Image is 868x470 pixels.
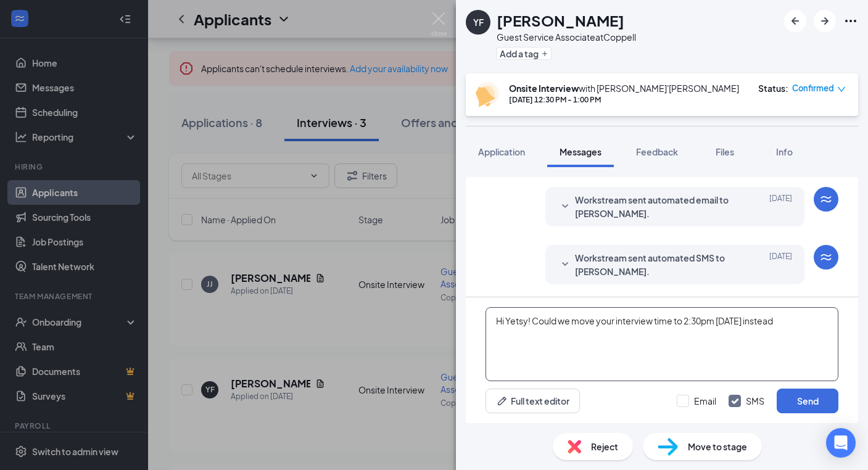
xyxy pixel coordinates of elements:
div: Guest Service Associate at Coppell [497,31,636,43]
span: [DATE] [769,193,792,220]
b: Onsite Interview [509,83,579,94]
span: [DATE] [769,251,792,278]
button: PlusAdd a tag [497,47,552,60]
span: Info [776,146,793,157]
span: down [837,85,846,94]
div: YF [473,16,484,28]
svg: Ellipses [843,14,858,28]
button: Send [777,389,838,413]
svg: WorkstreamLogo [819,250,833,265]
span: Messages [560,146,601,157]
svg: ArrowLeftNew [788,14,803,28]
button: Full text editorPen [486,389,580,413]
div: Open Intercom Messenger [826,428,856,458]
div: with [PERSON_NAME]'[PERSON_NAME] [509,82,739,94]
svg: ArrowRight [817,14,832,28]
textarea: Hi Yetsy! Could we move your interview time to 2:30pm [DATE] instead [486,307,838,381]
h1: [PERSON_NAME] [497,10,624,31]
span: Feedback [636,146,678,157]
span: Move to stage [688,440,747,453]
span: Reject [591,440,618,453]
svg: WorkstreamLogo [819,192,833,207]
svg: SmallChevronDown [558,257,572,272]
div: Status : [758,82,788,94]
svg: Plus [541,50,548,57]
span: Confirmed [792,82,834,94]
svg: SmallChevronDown [558,199,572,214]
span: Workstream sent automated SMS to [PERSON_NAME]. [575,251,737,278]
span: Application [478,146,525,157]
button: ArrowLeftNew [784,10,806,32]
svg: Pen [496,395,508,407]
span: Workstream sent automated email to [PERSON_NAME]. [575,193,737,220]
span: Files [716,146,734,157]
button: ArrowRight [814,10,836,32]
div: [DATE] 12:30 PM - 1:00 PM [509,94,739,105]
